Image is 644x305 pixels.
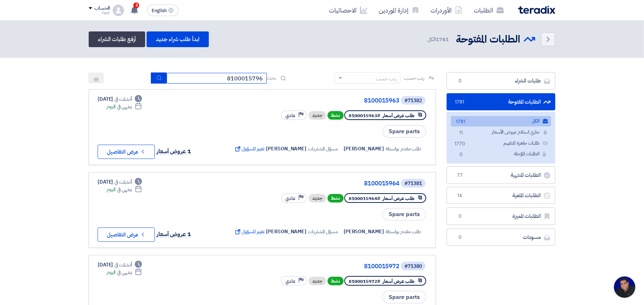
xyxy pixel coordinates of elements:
[309,111,326,120] div: جديد
[404,264,422,269] div: #71380
[147,31,208,47] a: ابدأ طلب شراء جديد
[383,112,414,119] span: طلب عرض أسعار
[152,8,167,13] span: English
[266,228,306,235] span: [PERSON_NAME]
[256,97,399,104] a: 8100015963
[349,112,380,119] span: #8100015963
[614,276,635,298] div: Open chat
[456,77,464,85] span: 0
[456,213,464,220] span: 0
[382,291,426,304] span: Spare parts
[328,194,344,202] span: نشط
[457,151,465,159] span: 0
[436,35,449,43] span: 1781
[157,230,191,239] span: 1 عروض أسعار
[98,261,142,269] div: [DATE]
[323,2,373,19] a: الاحصائيات
[147,5,178,16] button: English
[266,145,306,152] span: [PERSON_NAME]
[234,145,265,152] span: تغيير المسؤول
[98,145,155,159] button: عرض التفاصيل
[234,228,265,235] span: تغيير المسؤول
[267,74,276,82] span: بحث
[518,6,555,14] img: Teradix logo
[456,234,464,241] span: 0
[385,145,422,152] span: طلب مقدم بواسطة
[285,195,295,202] span: عادي
[451,116,551,126] a: الكل
[107,103,142,110] div: اليوم
[308,145,338,152] span: مسؤل المشتريات
[256,180,399,187] a: 8100015964
[447,187,555,204] a: الطلبات الملغية14
[447,229,555,246] a: مسودات0
[114,178,132,186] span: أنشئت في
[451,149,551,159] a: الطلبات المؤجلة
[94,5,110,11] div: الحساب
[404,98,422,103] div: #71382
[117,186,132,193] span: ينتهي في
[447,207,555,225] a: الطلبات المميزة0
[256,263,399,270] a: 8100015972
[456,99,464,106] span: 1781
[133,2,139,8] span: 3
[468,2,510,19] a: الطلبات
[456,172,464,179] span: 77
[427,35,450,44] span: الكل
[383,195,414,202] span: طلب عرض أسعار
[114,95,132,103] span: أنشئت في
[309,277,326,285] div: جديد
[309,194,326,202] div: جديد
[107,186,142,193] div: اليوم
[117,269,132,276] span: ينتهي في
[447,93,555,111] a: الطلبات المفتوحة1781
[373,2,425,19] a: إدارة الموردين
[451,127,551,137] a: جاري استلام عروض الأسعار
[98,95,142,103] div: [DATE]
[349,195,380,202] span: #8100015964
[376,75,397,82] div: رتب حسب
[167,73,267,84] input: ابحث بعنوان أو رقم الطلب
[157,147,191,156] span: 1 عروض أسعار
[117,103,132,110] span: ينتهي في
[457,140,465,148] span: 1770
[308,228,338,235] span: مسؤل المشتريات
[344,145,384,152] span: [PERSON_NAME]
[114,261,132,269] span: أنشئت في
[349,278,380,285] span: #8100015972
[107,269,142,276] div: اليوم
[447,72,555,90] a: طلبات الشراء0
[382,208,426,221] span: Spare parts
[89,31,145,47] a: أرفع طلبات الشراء
[382,125,426,138] span: Spare parts
[425,2,468,19] a: الأوردرات
[98,227,155,242] button: عرض التفاصيل
[457,129,465,137] span: 11
[451,138,551,149] a: طلبات جاهزة للتقييم
[456,32,520,46] h2: الطلبات المفتوحة
[344,228,384,235] span: [PERSON_NAME]
[385,228,422,235] span: طلب مقدم بواسطة
[404,74,424,82] span: رتب حسب
[113,5,124,16] img: profile_test.png
[457,118,465,126] span: 1781
[285,112,295,119] span: عادي
[456,192,464,199] span: 14
[89,11,110,15] div: Yasir
[383,278,414,285] span: طلب عرض أسعار
[447,166,555,184] a: الطلبات المنتهية77
[328,277,344,285] span: نشط
[328,111,344,120] span: نشط
[404,181,422,186] div: #71381
[285,278,295,285] span: عادي
[98,178,142,186] div: [DATE]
